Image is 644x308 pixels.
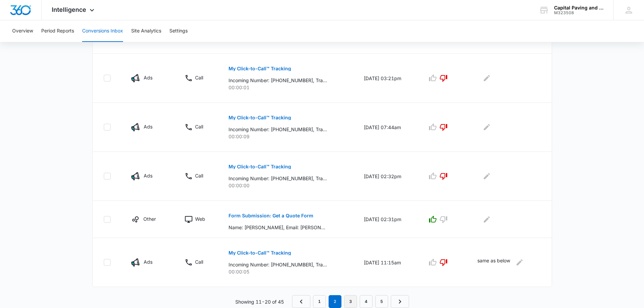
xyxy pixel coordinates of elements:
p: Incoming Number: [PHONE_NUMBER], Tracking Number: [PHONE_NUMBER], Ring To: [PHONE_NUMBER], Caller... [229,175,327,182]
p: same as below [477,257,510,268]
p: Ads [144,123,152,130]
p: 00:00:09 [229,133,348,140]
p: Other [143,215,156,222]
button: Overview [12,20,33,42]
a: Page 5 [375,295,388,308]
button: My Click-to-Call™ Tracking [229,110,291,126]
p: Incoming Number: [PHONE_NUMBER], Tracking Number: [PHONE_NUMBER], Ring To: [PHONE_NUMBER], Caller... [229,126,327,133]
p: Ads [144,74,152,81]
button: Edit Comments [514,257,525,268]
p: Call [195,123,203,130]
p: 00:00:05 [229,268,348,275]
button: Conversions Inbox [82,20,123,42]
p: 00:00:00 [229,182,348,189]
p: Ads [144,258,152,265]
button: My Click-to-Call™ Tracking [229,245,291,261]
td: [DATE] 03:21pm [356,54,419,103]
a: Page 3 [344,295,357,308]
button: Edit Comments [481,73,492,84]
button: Form Submission: Get a Quote Form [229,208,313,224]
td: [DATE] 02:31pm [356,201,419,238]
button: Settings [169,20,188,42]
button: Edit Comments [481,122,492,133]
p: My Click-to-Call™ Tracking [229,66,291,71]
p: Call [195,258,203,265]
span: Intelligence [52,6,86,13]
p: Form Submission: Get a Quote Form [229,213,313,218]
a: Page 1 [313,295,326,308]
td: [DATE] 02:32pm [356,152,419,201]
p: 00:00:01 [229,84,348,91]
td: [DATE] 11:15am [356,238,419,287]
button: My Click-to-Call™ Tracking [229,61,291,77]
button: My Click-to-Call™ Tracking [229,159,291,175]
p: Incoming Number: [PHONE_NUMBER], Tracking Number: [PHONE_NUMBER], Ring To: [PHONE_NUMBER], Caller... [229,261,327,268]
td: [DATE] 07:44am [356,103,419,152]
nav: Pagination [292,295,409,308]
button: Site Analytics [131,20,161,42]
a: Next Page [391,295,409,308]
p: My Click-to-Call™ Tracking [229,115,291,120]
p: My Click-to-Call™ Tracking [229,251,291,255]
p: Incoming Number: [PHONE_NUMBER], Tracking Number: [PHONE_NUMBER], Ring To: [PHONE_NUMBER], Caller... [229,77,327,84]
p: Showing 11-20 of 45 [235,298,284,305]
div: account name [554,5,603,10]
button: Edit Comments [481,214,492,225]
p: Name: [PERSON_NAME], Email: [PERSON_NAME][EMAIL_ADDRESS][DOMAIN_NAME], Phone: [PHONE_NUMBER], How... [229,224,327,231]
p: Call [195,172,203,179]
p: My Click-to-Call™ Tracking [229,164,291,169]
p: Ads [144,172,152,179]
a: Page 4 [360,295,373,308]
a: Previous Page [292,295,310,308]
div: account id [554,10,603,15]
p: Web [195,215,205,222]
button: Period Reports [41,20,74,42]
p: Call [195,74,203,81]
em: 2 [329,295,341,308]
button: Edit Comments [481,171,492,182]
